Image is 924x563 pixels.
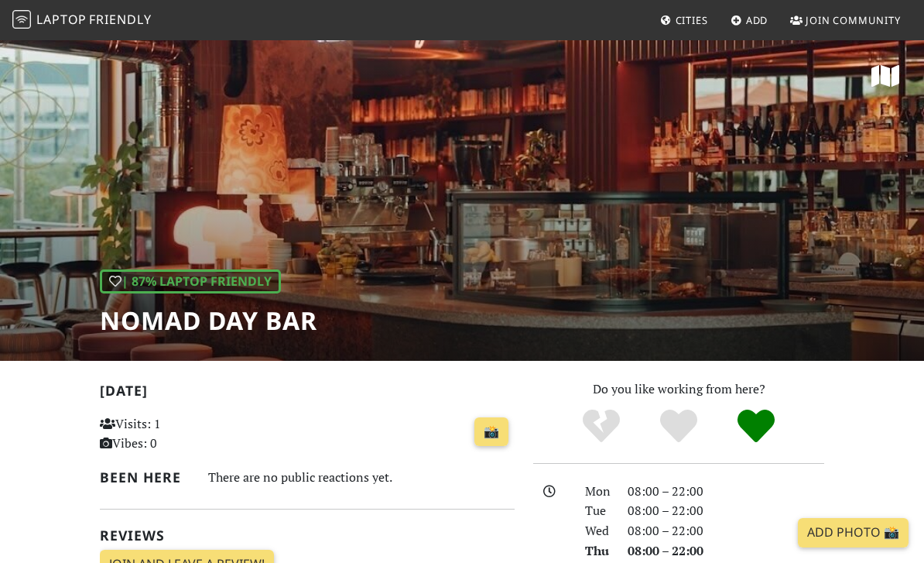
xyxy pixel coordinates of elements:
[576,521,619,541] div: Wed
[100,527,515,544] h2: Reviews
[12,10,31,29] img: LaptopFriendly
[618,482,833,502] div: 08:00 – 22:00
[640,407,717,446] div: Yes
[208,466,515,489] div: There are no public reactions yet.
[798,518,909,548] a: Add Photo 📸
[717,407,795,446] div: Definitely!
[533,379,824,400] p: Do you like working from here?
[12,7,152,34] a: LaptopFriendly LaptopFriendly
[100,414,226,454] p: Visits: 1 Vibes: 0
[100,269,281,294] div: | 87% Laptop Friendly
[100,383,515,405] h2: [DATE]
[618,501,833,521] div: 08:00 – 22:00
[746,13,768,27] span: Add
[618,521,833,541] div: 08:00 – 22:00
[100,469,190,486] h2: Been here
[806,13,901,27] span: Join Community
[36,11,87,28] span: Laptop
[654,6,714,34] a: Cities
[474,417,508,447] a: 📸
[100,306,317,335] h1: Nomad Day Bar
[89,11,151,28] span: Friendly
[576,501,619,521] div: Tue
[576,482,619,502] div: Mon
[784,6,907,34] a: Join Community
[618,541,833,561] div: 08:00 – 22:00
[563,407,640,446] div: No
[676,13,708,27] span: Cities
[724,6,775,34] a: Add
[576,541,619,561] div: Thu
